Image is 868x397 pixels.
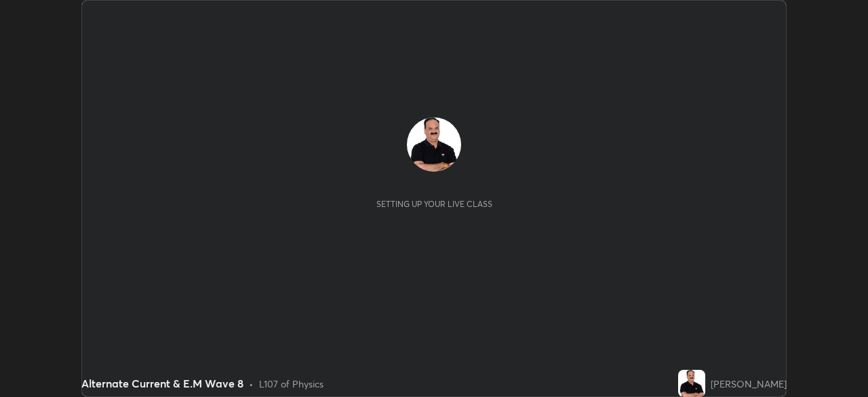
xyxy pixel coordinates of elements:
img: 605ba8bc909545269ef7945e2730f7c4.jpg [678,370,705,397]
img: 605ba8bc909545269ef7945e2730f7c4.jpg [407,117,461,172]
div: [PERSON_NAME] [711,377,787,391]
div: Alternate Current & E.M Wave 8 [81,375,243,392]
div: • [249,377,254,391]
div: L107 of Physics [259,377,323,391]
div: Setting up your live class [376,199,492,209]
